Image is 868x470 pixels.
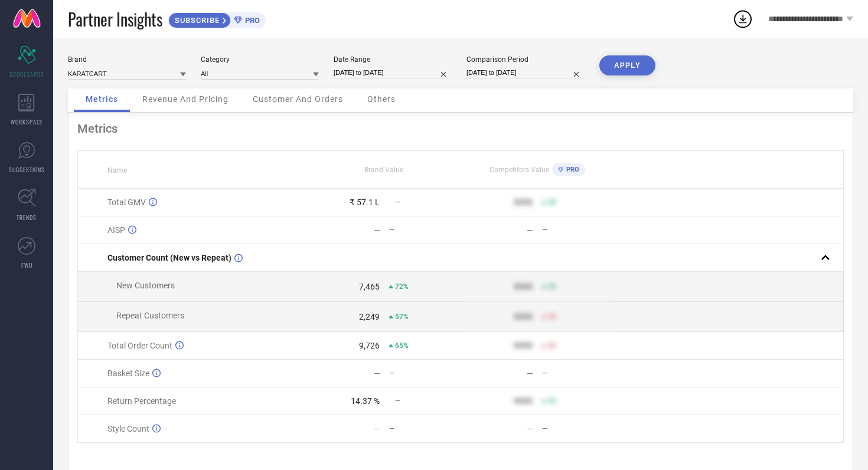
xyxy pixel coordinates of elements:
[395,397,400,405] span: —
[334,67,452,79] input: Select date range
[334,55,452,64] div: Date Range
[490,166,549,174] span: Competitors Value
[548,397,556,405] span: 50
[350,198,380,207] div: ₹ 57.1 L
[466,55,585,64] div: Comparison Period
[17,213,37,222] span: TRENDS
[11,117,43,126] span: WORKSPACE
[9,165,45,174] span: SUGGESTIONS
[542,425,613,433] div: —
[395,282,409,291] span: 72%
[107,198,146,207] span: Total GMV
[142,94,229,104] span: Revenue And Pricing
[542,226,613,234] div: —
[168,9,266,28] a: SUBSCRIBEPRO
[21,261,32,269] span: FWD
[359,282,380,291] div: 7,465
[548,198,556,206] span: 50
[77,121,844,136] div: Metrics
[107,225,125,235] span: AISP
[201,55,319,64] div: Category
[374,225,380,235] div: —
[395,198,400,206] span: —
[242,16,260,25] span: PRO
[253,94,343,104] span: Customer And Orders
[116,311,184,320] span: Repeat Customers
[466,67,585,79] input: Select comparison period
[514,282,533,291] div: 9999
[599,55,655,75] button: APPLY
[364,166,403,174] span: Brand Value
[542,369,613,377] div: —
[514,198,533,207] div: 9999
[68,7,162,31] span: Partner Insights
[359,341,380,350] div: 9,726
[374,369,380,378] div: —
[359,312,380,321] div: 2,249
[389,369,460,377] div: —
[374,424,380,433] div: —
[514,396,533,406] div: 9999
[514,341,533,350] div: 9999
[367,94,396,104] span: Others
[389,226,460,234] div: —
[395,341,409,350] span: 65%
[107,341,172,350] span: Total Order Count
[107,369,149,378] span: Basket Size
[548,313,556,321] span: 50
[86,94,118,104] span: Metrics
[107,166,127,175] span: Name
[732,8,753,29] div: Open download list
[169,16,223,25] span: SUBSCRIBE
[107,396,176,406] span: Return Percentage
[107,253,231,262] span: Customer Count (New vs Repeat)
[527,369,533,378] div: —
[563,166,579,173] span: PRO
[548,341,556,350] span: 50
[548,282,556,291] span: 50
[107,424,149,433] span: Style Count
[514,312,533,321] div: 9999
[68,55,186,64] div: Brand
[9,70,44,78] span: SCORECARDS
[527,225,533,235] div: —
[351,396,380,406] div: 14.37 %
[389,425,460,433] div: —
[395,313,409,321] span: 57%
[527,424,533,433] div: —
[116,281,175,290] span: New Customers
